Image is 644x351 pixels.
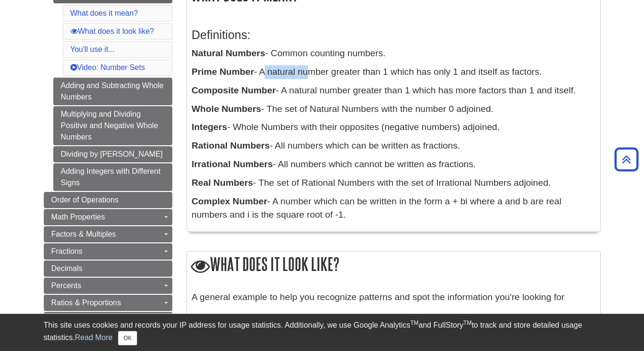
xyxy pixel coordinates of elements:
[44,278,172,294] a: Percents
[410,320,418,326] sup: TM
[192,122,228,132] b: Integers
[44,192,172,208] a: Order of Operations
[192,28,595,42] h3: Definitions:
[192,104,261,114] b: Whole Numbers
[53,146,172,162] a: Dividing by [PERSON_NAME]
[44,295,172,311] a: Ratios & Proportions
[611,153,642,166] a: Back to Top
[192,195,595,222] p: - A number which can be written in the form a + bi where a and b are real numbers and i is the sq...
[53,163,172,191] a: Adding Integers with Different Signs
[192,196,268,206] b: Complex Number
[192,65,595,79] p: - A natural number greater than 1 which has only 1 and itself as factors.
[44,209,172,225] a: Math Properties
[192,176,595,190] p: - The set of Rational Numbers with the set of Irrational Numbers adjoined.
[70,9,138,17] a: What does it mean?
[44,261,172,277] a: Decimals
[75,333,112,341] a: Read More
[51,247,83,255] span: Fractions
[51,196,119,204] span: Order of Operations
[70,45,115,53] a: You'll use it...
[44,243,172,260] a: Fractions
[51,213,105,221] span: Math Properties
[192,178,253,188] b: Real Numbers
[192,158,595,171] p: - All numbers which cannot be written as fractions.
[192,47,595,60] p: - Common counting numbers.
[53,78,172,105] a: Adding and Subtracting Whole Numbers
[51,264,83,272] span: Decimals
[192,139,595,153] p: - All numbers which can be written as fractions.
[192,85,276,95] b: Composite Number
[118,331,137,345] button: Close
[70,27,154,35] a: What does it look like?
[44,320,601,345] div: This site uses cookies and records your IP address for usage statistics. Additionally, we use Goo...
[192,120,595,134] p: - Whole Numbers with their opposites (negative numbers) adjoined.
[51,230,116,238] span: Factors & Multiples
[192,102,595,116] p: - The set of Natural Numbers with the number 0 adjoined.
[53,106,172,145] a: Multiplying and Dividing Positive and Negative Whole Numbers
[192,309,595,331] caption: A list of types of numbers and examples.
[51,281,81,290] span: Percents
[44,312,172,328] a: Exponents
[464,320,472,326] sup: TM
[192,84,595,98] p: - A natural number greater than 1 which has more factors than 1 and itself.
[70,63,145,71] a: Video: Number Sets
[192,140,270,150] b: Rational Numbers
[192,67,254,77] b: Prime Number
[192,159,273,169] b: Irrational Numbers
[51,299,121,307] span: Ratios & Proportions
[192,48,266,58] b: Natural Numbers
[44,226,172,242] a: Factors & Multiples
[187,251,600,279] h2: What does it look like?
[192,291,595,304] p: A general example to help you recognize patterns and spot the information you're looking for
